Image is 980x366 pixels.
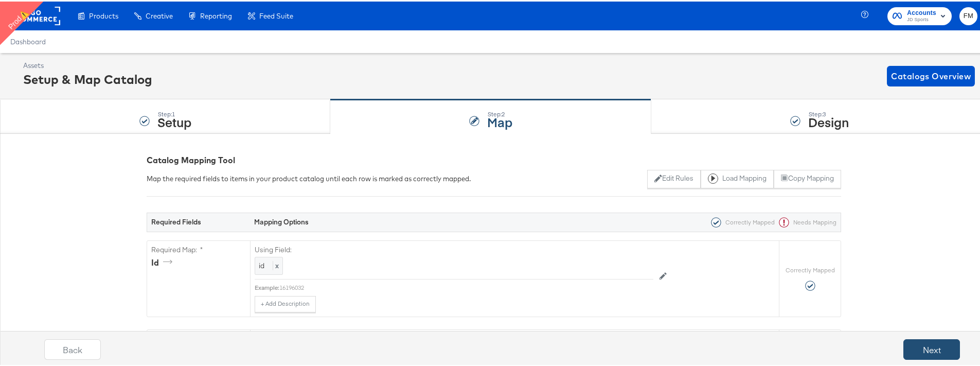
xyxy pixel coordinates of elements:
[487,112,512,129] strong: Map
[786,265,835,273] label: Correctly Mapped
[887,6,952,24] button: AccountsJD Sports
[647,168,700,187] button: Edit Rules
[279,282,653,290] div: 16196032
[903,338,960,358] button: Next
[701,168,774,187] button: Load Mapping
[887,64,975,85] button: Catalogs Overview
[808,112,849,129] strong: Design
[259,10,293,19] span: Feed Suite
[907,14,936,23] span: JD Sports
[774,168,841,187] button: Copy Mapping
[273,259,279,269] span: x
[147,153,841,165] div: Catalog Mapping Tool
[146,10,173,19] span: Creative
[151,243,246,253] label: Required Map: *
[23,69,152,86] div: Setup & Map Catalog
[255,282,279,290] div: Example:
[808,109,849,116] div: Step: 3
[10,36,46,44] a: Dashboard
[147,172,471,182] div: Map the required fields to items in your product catalog until each row is marked as correctly ma...
[964,9,973,21] span: FM
[259,259,264,269] span: id
[891,67,971,82] span: Catalogs Overview
[959,6,977,24] button: FM
[487,109,512,116] div: Step: 2
[89,10,118,19] span: Products
[775,216,836,226] div: Needs Mapping
[151,216,201,225] strong: Required Fields
[157,109,191,116] div: Step: 1
[255,294,316,311] button: + Add Description
[255,243,653,253] label: Using Field:
[44,338,101,358] button: Back
[707,216,775,226] div: Correctly Mapped
[157,112,191,129] strong: Setup
[151,255,176,267] div: id
[254,216,309,225] strong: Mapping Options
[200,10,232,19] span: Reporting
[907,6,936,17] span: Accounts
[23,59,152,69] div: Assets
